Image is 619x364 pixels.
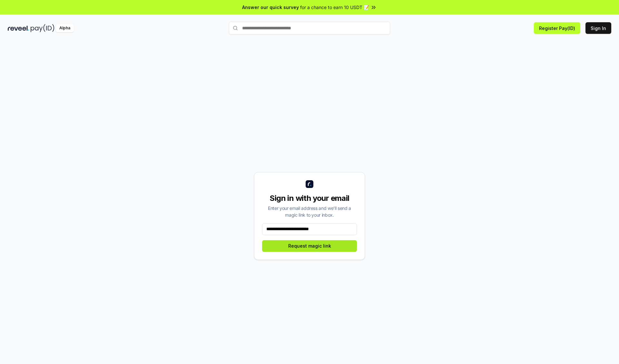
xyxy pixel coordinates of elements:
div: Alpha [56,24,74,32]
button: Request magic link [262,240,357,252]
span: for a chance to earn 10 USDT 📝 [300,4,369,11]
button: Register Pay(ID) [534,22,580,34]
img: reveel_dark [8,24,29,32]
button: Sign In [585,22,611,34]
span: Answer our quick survey [242,4,299,11]
img: pay_id [31,24,54,32]
div: Enter your email address and we’ll send a magic link to your inbox. [262,205,357,218]
div: Sign in with your email [262,193,357,203]
img: logo_small [306,180,313,188]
